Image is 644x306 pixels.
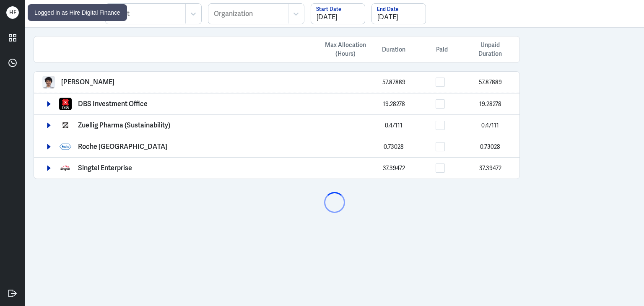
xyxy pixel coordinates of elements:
[59,162,72,174] img: Singtel Enterprise
[78,122,170,129] p: Zuellig Pharma (Sustainability)
[469,41,511,58] span: Unpaid Duration
[479,164,501,172] span: 37.39472
[59,140,72,153] img: Roche Asia Pacific
[385,122,402,129] span: 0.47111
[311,4,365,24] input: Start Date
[480,143,500,150] span: 0.73028
[6,6,19,19] div: H F
[34,8,120,18] p: Logged in as Hire Digital Finance
[382,78,405,86] span: 57.87889
[59,98,72,110] img: DBS Investment Office
[42,76,55,88] img: Arief Bahari
[61,78,114,86] p: [PERSON_NAME]
[78,143,167,150] p: Roche [GEOGRAPHIC_DATA]
[384,143,404,150] span: 0.73028
[479,100,501,108] span: 19.28278
[479,78,502,86] span: 57.87889
[78,164,132,172] p: Singtel Enterprise
[383,100,405,108] span: 19.28278
[382,45,405,54] span: Duration
[383,164,405,172] span: 37.39472
[78,100,148,108] p: DBS Investment Office
[415,45,469,54] div: Paid
[481,122,499,129] span: 0.47111
[318,41,373,58] div: Max Allocation (Hours)
[59,119,72,132] img: Zuellig Pharma (Sustainability)
[372,4,426,24] input: End Date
